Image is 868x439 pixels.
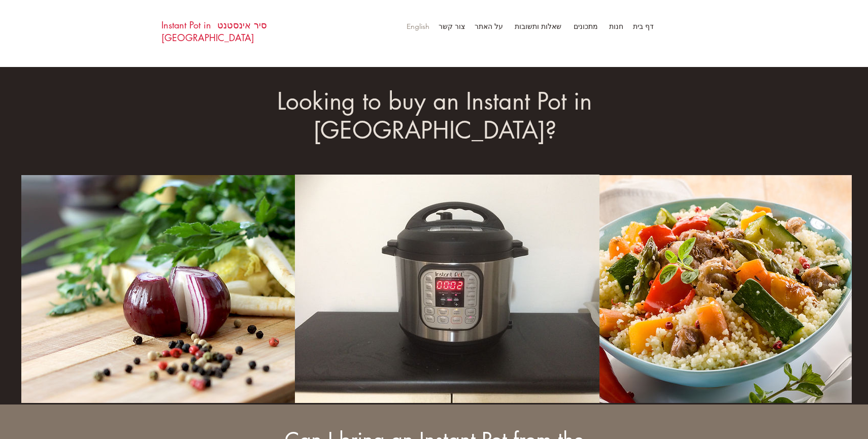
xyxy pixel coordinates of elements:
[161,19,267,44] a: סיר אינסטנט Instant Pot in [GEOGRAPHIC_DATA]
[508,19,566,34] a: שאלות ותשובות
[435,19,470,34] a: צור קשר
[569,19,603,34] p: מתכונים
[395,19,659,34] nav: אתר
[21,175,366,403] img: Sliced Onion
[566,19,603,34] a: מתכונים
[628,19,659,34] p: דף בית
[628,19,659,34] a: דף בית
[604,19,628,34] p: חנות
[547,175,852,403] img: Couscous with Meat and Vegetables
[277,86,592,146] span: Looking to buy an Instant Pot in [GEOGRAPHIC_DATA]?
[603,19,628,34] a: חנות
[402,19,435,34] a: English
[470,19,508,34] p: על האתר
[433,19,470,34] p: צור קשר
[295,175,599,403] img: Instantpot_my photo5.jpg
[510,19,566,34] p: שאלות ותשובות
[470,19,508,34] a: על האתר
